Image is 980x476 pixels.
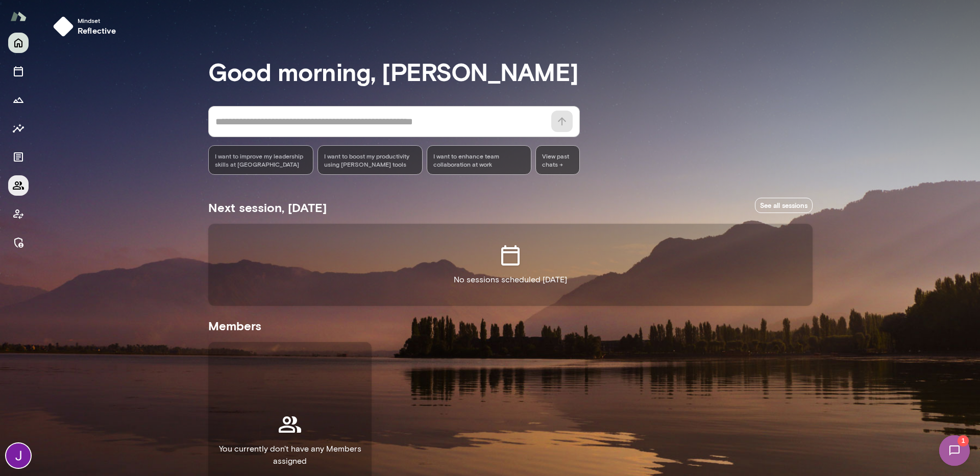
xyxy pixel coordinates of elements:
[8,61,29,82] button: Sessions
[49,12,125,41] button: Mindsetreflective
[755,198,813,214] a: See all sessions
[535,145,580,175] span: View past chats ->
[427,145,532,175] div: I want to enhance team collaboration at work
[8,33,29,53] button: Home
[8,147,29,167] button: Documents
[208,318,813,334] h5: Members
[78,24,116,37] h6: reflective
[10,7,27,26] img: Mento
[8,118,29,139] button: Insights
[53,16,73,37] img: mindset
[8,90,29,110] button: Growth Plan
[215,152,307,168] span: I want to improve my leadership skills at [GEOGRAPHIC_DATA]
[8,175,29,196] button: Members
[216,443,363,467] p: You currently don't have any Members assigned
[208,57,813,86] h3: Good morning, [PERSON_NAME]
[8,204,29,224] button: Client app
[78,16,116,24] span: Mindset
[208,199,327,216] h5: Next session, [DATE]
[208,145,313,175] div: I want to improve my leadership skills at [GEOGRAPHIC_DATA]
[324,152,416,168] span: I want to boost my productivity using [PERSON_NAME] tools
[6,443,31,468] img: Jocelyn Grodin
[317,145,423,175] div: I want to boost my productivity using [PERSON_NAME] tools
[8,232,29,253] button: Manage
[454,274,567,286] p: No sessions scheduled [DATE]
[433,152,525,168] span: I want to enhance team collaboration at work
